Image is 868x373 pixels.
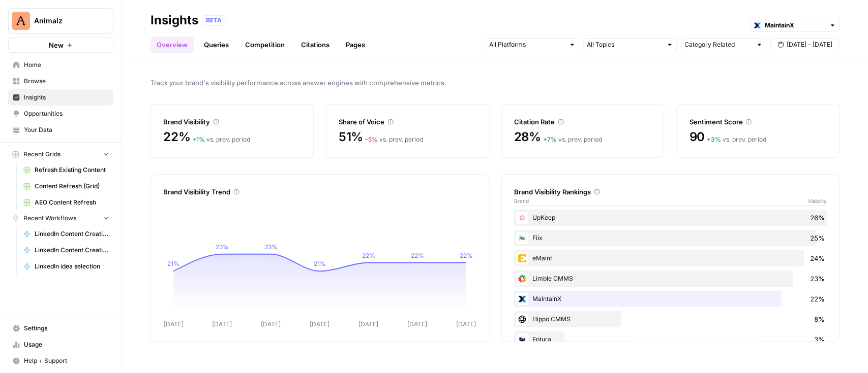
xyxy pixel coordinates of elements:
[24,109,109,118] span: Opportunities
[810,274,825,284] span: 23%
[35,165,109,175] span: Refresh Existing Content
[516,252,528,264] img: vp90dy29337938vekp01ueniiakj
[212,320,232,327] tspan: [DATE]
[514,210,827,226] div: UpKeep
[23,150,61,159] span: Recent Grids
[264,243,278,251] tspan: 23%
[340,37,371,53] a: Pages
[151,12,198,28] div: Insights
[192,135,205,143] span: + 1 %
[460,252,473,259] tspan: 22%
[543,135,602,144] div: vs. prev. period
[362,252,375,259] tspan: 22%
[163,117,301,127] div: Brand Visibility
[35,229,109,239] span: LinkedIn Content Creation v2
[514,291,827,307] div: MaintainX
[514,230,827,246] div: Fiix
[514,311,827,327] div: Hippo CMMS
[35,198,109,207] span: AEO Content Refresh
[35,262,109,271] span: LinkedIn idea selection
[19,162,113,178] a: Refresh Existing Content
[19,178,113,194] a: Content Refresh (Grid)
[787,40,832,49] span: [DATE] - [DATE]
[8,8,113,33] button: Workspace: Animalz
[689,117,827,127] div: Sentiment Score
[24,324,109,333] span: Settings
[339,117,476,127] div: Share of Voice
[810,253,825,263] span: 24%
[707,135,721,143] span: + 3 %
[19,258,113,275] a: LinkedIn idea selection
[19,194,113,211] a: AEO Content Refresh
[24,356,109,365] span: Help + Support
[456,320,476,327] tspan: [DATE]
[411,252,424,259] tspan: 22%
[19,242,113,258] a: LinkedIn Content Creation
[310,320,330,327] tspan: [DATE]
[516,333,528,346] img: 10ios7bfwjeaws6qamffafmdw8pz
[514,250,827,266] div: eMaint
[365,135,423,144] div: vs. prev. period
[198,37,235,53] a: Queries
[35,246,109,255] span: LinkedIn Content Creation
[810,294,825,304] span: 22%
[358,320,378,327] tspan: [DATE]
[261,320,281,327] tspan: [DATE]
[808,197,827,205] span: Visibility
[163,187,476,197] div: Brand Visibility Trend
[151,78,840,88] span: Track your brand's visibility performance across answer engines with comprehensive metrics.
[24,125,109,134] span: Your Data
[365,135,378,143] span: – 5 %
[514,117,652,127] div: Citation Rate
[339,129,363,145] span: 51%
[689,129,705,145] span: 90
[34,16,96,26] span: Animalz
[489,40,564,50] input: All Platforms
[407,320,427,327] tspan: [DATE]
[8,353,113,369] button: Help + Support
[770,38,840,51] button: [DATE] - [DATE]
[151,37,194,53] a: Overview
[8,320,113,336] a: Settings
[514,197,529,205] span: Brand
[314,260,326,267] tspan: 21%
[765,20,825,30] input: MaintainX
[543,135,557,143] span: + 7 %
[24,340,109,349] span: Usage
[23,214,76,223] span: Recent Workflows
[163,129,190,145] span: 22%
[810,213,825,223] span: 26%
[707,135,766,144] div: vs. prev. period
[516,293,528,305] img: fvway7fnys9uyq3nrsp43g6qe7rd
[192,135,250,144] div: vs. prev. period
[35,182,109,191] span: Content Refresh (Grid)
[8,211,113,226] button: Recent Workflows
[167,260,179,267] tspan: 21%
[8,73,113,89] a: Browse
[8,57,113,73] a: Home
[8,106,113,122] a: Opportunities
[24,77,109,86] span: Browse
[514,129,541,145] span: 28%
[514,187,827,197] div: Brand Visibility Rankings
[514,270,827,287] div: Limble CMMS
[587,40,662,50] input: All Topics
[24,93,109,102] span: Insights
[516,232,528,244] img: 3inzxla7at1wjheoq6v3eh8659hl
[684,40,752,50] input: Category Related
[202,15,225,25] div: BETA
[49,40,64,50] span: New
[8,38,113,53] button: New
[814,314,825,324] span: 8%
[8,147,113,162] button: Recent Grids
[163,320,183,327] tspan: [DATE]
[8,89,113,106] a: Insights
[295,37,336,53] a: Citations
[12,12,30,30] img: Animalz Logo
[24,60,109,70] span: Home
[8,122,113,138] a: Your Data
[516,273,528,285] img: eyq06ecd38vob3ttrotvumdawkaz
[216,243,229,251] tspan: 23%
[19,226,113,242] a: LinkedIn Content Creation v2
[514,331,827,348] div: Eptura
